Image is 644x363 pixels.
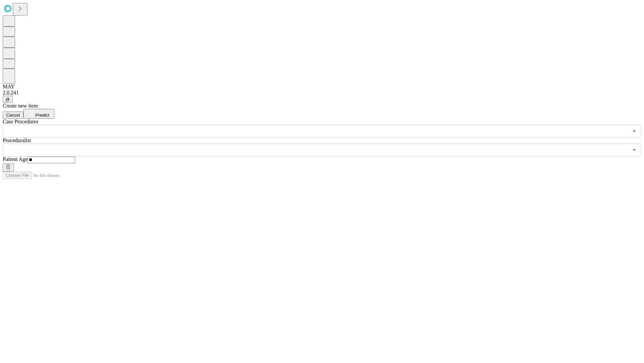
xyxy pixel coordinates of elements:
button: Open [630,126,639,136]
span: Proceduralist [3,137,31,143]
span: Predict [35,113,49,118]
span: @ [5,97,10,102]
div: MAY [3,84,641,90]
button: Predict [23,109,54,119]
span: Cancel [6,113,20,118]
button: Open [630,145,639,155]
span: Patient Age [3,156,28,162]
button: @ [3,96,13,103]
span: Scheduled Procedure [3,119,38,124]
div: 2.0.241 [3,90,641,96]
button: Cancel [3,112,23,119]
span: Create new item [3,103,38,109]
